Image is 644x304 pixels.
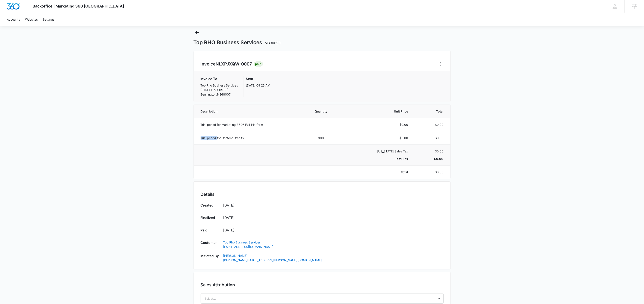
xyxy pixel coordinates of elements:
[306,109,336,114] span: Quantity
[418,109,444,114] span: Total
[194,29,200,36] button: Back
[201,228,219,234] h3: Paid
[246,83,270,88] p: [DATE] 09:25 AM
[418,122,444,127] p: $0.00
[418,136,444,140] p: $0.00
[254,61,263,67] div: Paid
[201,253,219,261] h3: Initiated By
[418,149,444,154] p: $0.00
[301,118,341,131] td: 1
[437,61,444,67] button: Home
[194,39,281,46] h1: Top RHO Business Services
[201,191,444,198] h2: Details
[201,282,444,288] h2: Sales Attribution
[201,122,296,127] p: Trial period for Marketing 360® Full-Platform
[223,215,444,220] p: [DATE]
[346,109,408,114] span: Unit Price
[201,136,296,140] p: Trial period for Content Credits
[223,240,444,249] a: Top Rho Business Services[EMAIL_ADDRESS][DOMAIN_NAME]
[301,131,341,144] td: 900
[265,41,281,45] span: M330628
[201,240,219,247] h3: Customer
[346,170,408,174] p: Total
[33,4,124,8] span: Backoffice | Marketing 360 [GEOGRAPHIC_DATA]
[23,13,40,26] a: Websites
[346,157,408,161] p: Total Tax
[201,109,296,114] span: Description
[201,61,254,67] h2: Invoice
[201,203,219,209] h3: Created
[40,13,57,26] a: Settings
[201,215,219,222] h3: Finalized
[223,253,444,262] a: [PERSON_NAME][PERSON_NAME][EMAIL_ADDRESS][PERSON_NAME][DOMAIN_NAME]
[216,61,252,67] span: NLXPJXQW-0007
[223,228,444,233] p: [DATE]
[201,83,238,97] p: Top Rho Business Services [STREET_ADDRESS] Bennington , NE 68007
[201,76,238,81] h3: Invoice To
[346,149,408,154] p: [US_STATE] Sales Tax
[418,170,444,174] p: $0.00
[4,13,23,26] a: Accounts
[246,76,270,81] h3: Sent
[346,122,408,127] p: $0.00
[346,136,408,140] p: $0.00
[223,203,444,208] p: [DATE]
[418,157,444,161] p: $0.00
